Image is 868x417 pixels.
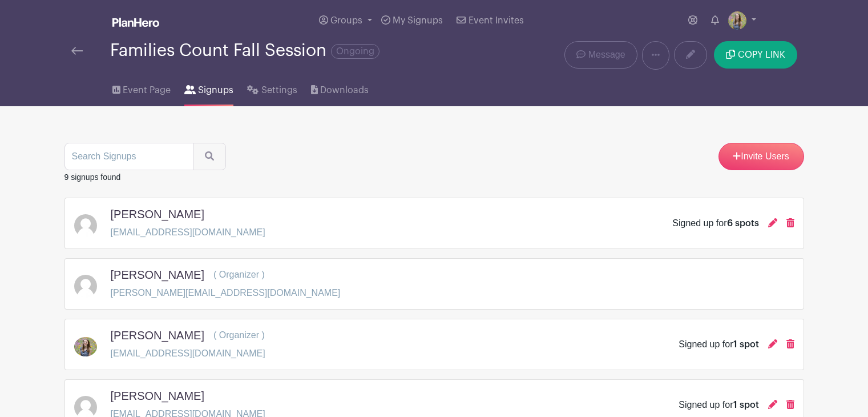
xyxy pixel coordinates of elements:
span: Event Invites [469,16,524,25]
button: COPY LINK [714,41,797,69]
span: Signups [198,83,233,97]
a: Signups [184,70,233,106]
a: Event Page [112,70,171,106]
h5: [PERSON_NAME] [111,389,204,403]
span: Ongoing [331,44,380,59]
span: ( Organizer ) [213,330,265,340]
div: Families Count Fall Session [110,41,380,60]
small: 9 signups found [64,173,121,182]
h5: [PERSON_NAME] [111,207,204,221]
a: Downloads [311,70,369,106]
span: 1 spot [733,340,759,349]
img: default-ce2991bfa6775e67f084385cd625a349d9dcbb7a52a09fb2fda1e96e2d18dcdb.png [74,275,97,298]
span: 1 spot [733,400,759,410]
p: [EMAIL_ADDRESS][DOMAIN_NAME] [111,226,265,239]
input: Search Signups [64,143,193,170]
span: Event Page [123,83,171,97]
span: ( Organizer ) [213,270,265,279]
img: IMG_0582.jpg [74,337,97,356]
a: Settings [247,70,297,106]
span: Message [588,48,625,62]
a: Message [564,41,637,69]
img: IMG_0582.jpg [728,11,746,30]
span: My Signups [393,16,443,25]
div: Signed up for [679,398,758,412]
span: 6 spots [727,219,759,228]
div: Signed up for [679,338,758,351]
img: default-ce2991bfa6775e67f084385cd625a349d9dcbb7a52a09fb2fda1e96e2d18dcdb.png [74,214,97,237]
p: [EMAIL_ADDRESS][DOMAIN_NAME] [111,347,265,360]
span: Downloads [320,83,369,97]
h5: [PERSON_NAME] [111,328,204,342]
span: Settings [261,83,297,97]
span: Groups [330,16,362,25]
a: Invite Users [718,143,804,170]
p: [PERSON_NAME][EMAIL_ADDRESS][DOMAIN_NAME] [111,286,341,300]
span: COPY LINK [738,50,785,59]
div: Signed up for [672,216,758,230]
img: logo_white-6c42ec7e38ccf1d336a20a19083b03d10ae64f83f12c07503d8b9e83406b4c7d.svg [112,18,159,27]
img: back-arrow-29a5d9b10d5bd6ae65dc969a981735edf675c4d7a1fe02e03b50dbd4ba3cdb55.svg [71,47,83,55]
h5: [PERSON_NAME] [111,268,204,282]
